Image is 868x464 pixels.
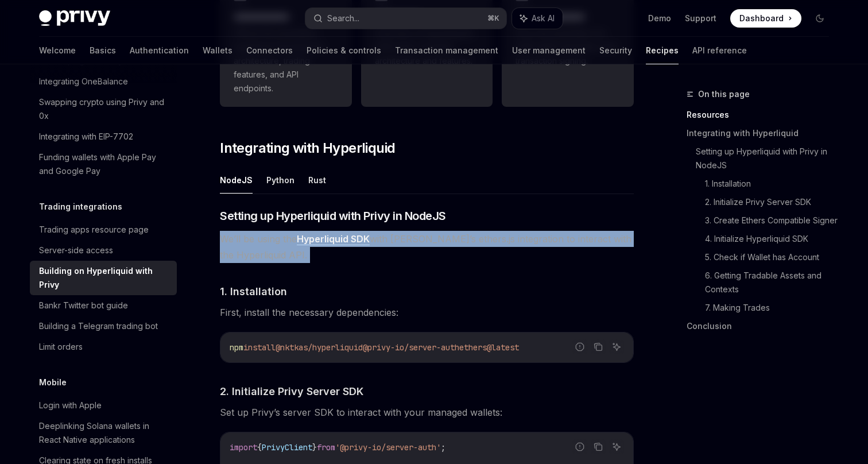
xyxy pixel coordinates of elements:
span: ⌘ K [487,14,499,23]
span: ethers@latest [459,342,519,353]
a: Recipes [646,37,679,64]
button: Ask AI [609,339,624,354]
a: Wallets [203,37,232,64]
button: NodeJS [220,167,253,194]
div: Limit orders [39,340,83,354]
a: Demo [648,13,671,24]
span: First, install the necessary dependencies: [220,304,634,320]
span: PrivyClient [262,442,312,453]
span: { [257,442,262,453]
a: Support [685,13,716,24]
a: Hyperliquid SDK [297,233,370,245]
a: Resources [687,106,838,124]
div: Bankr Twitter bot guide [39,299,128,312]
span: On this page [698,87,750,101]
span: 2. Initialize Privy Server SDK [220,384,363,399]
span: Setting up Hyperliquid with Privy in NodeJS [220,208,446,224]
button: Ask AI [512,8,563,29]
img: dark logo [39,10,110,26]
span: Ask AI [532,13,555,24]
span: We’ll be using the with [PERSON_NAME]’s ethers.js integration to interact with the Hyperliquid API. [220,231,634,263]
a: Integrating with Hyperliquid [687,124,838,142]
button: Toggle dark mode [811,9,829,28]
button: Report incorrect code [572,339,587,354]
span: from [317,442,335,453]
a: Server-side access [30,240,177,261]
a: Building a Telegram trading bot [30,316,177,337]
a: 5. Check if Wallet has Account [705,248,838,266]
div: Deeplinking Solana wallets in React Native applications [39,419,170,447]
a: Policies & controls [307,37,381,64]
span: '@privy-io/server-auth' [335,442,441,453]
span: 1. Installation [220,284,287,299]
button: Copy the contents from the code block [591,439,606,454]
button: Ask AI [609,439,624,454]
button: Copy the contents from the code block [591,339,606,354]
span: Set up Privy’s server SDK to interact with your managed wallets: [220,404,634,420]
span: install [243,342,276,353]
span: Integrating with Hyperliquid [220,139,395,157]
div: Building a Telegram trading bot [39,319,158,333]
span: npm [230,342,243,353]
a: Login with Apple [30,395,177,416]
div: Trading apps resource page [39,223,149,237]
a: Bankr Twitter bot guide [30,295,177,316]
div: Swapping crypto using Privy and 0x [39,95,170,123]
a: 2. Initialize Privy Server SDK [705,193,838,211]
button: Report incorrect code [572,439,587,454]
a: Integrating with EIP-7702 [30,126,177,147]
span: @nktkas/hyperliquid [276,342,363,353]
a: 7. Making Trades [705,299,838,317]
h5: Trading integrations [39,200,122,214]
div: Funding wallets with Apple Pay and Google Pay [39,150,170,178]
div: Login with Apple [39,399,102,412]
a: User management [512,37,586,64]
a: Conclusion [687,317,838,335]
span: @privy-io/server-auth [363,342,459,353]
div: Integrating with EIP-7702 [39,130,133,144]
a: Limit orders [30,337,177,357]
a: 1. Installation [705,175,838,193]
a: Deeplinking Solana wallets in React Native applications [30,416,177,450]
a: Basics [90,37,116,64]
a: Connectors [246,37,293,64]
button: Search...⌘K [305,8,506,29]
a: Authentication [130,37,189,64]
a: API reference [692,37,747,64]
button: Rust [308,167,326,194]
div: Server-side access [39,243,113,257]
span: ; [441,442,445,453]
a: Dashboard [730,9,801,28]
a: Welcome [39,37,76,64]
a: Setting up Hyperliquid with Privy in NodeJS [696,142,838,175]
a: Security [599,37,632,64]
div: Search... [327,11,359,25]
span: Dashboard [739,13,784,24]
a: Funding wallets with Apple Pay and Google Pay [30,147,177,181]
a: 3. Create Ethers Compatible Signer [705,211,838,230]
a: 4. Initialize Hyperliquid SDK [705,230,838,248]
span: import [230,442,257,453]
a: Trading apps resource page [30,219,177,240]
div: Building on Hyperliquid with Privy [39,264,170,292]
h5: Mobile [39,376,67,389]
button: Python [266,167,294,194]
span: } [312,442,317,453]
a: Building on Hyperliquid with Privy [30,261,177,295]
a: 6. Getting Tradable Assets and Contexts [705,266,838,299]
a: Swapping crypto using Privy and 0x [30,92,177,126]
a: Transaction management [395,37,498,64]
